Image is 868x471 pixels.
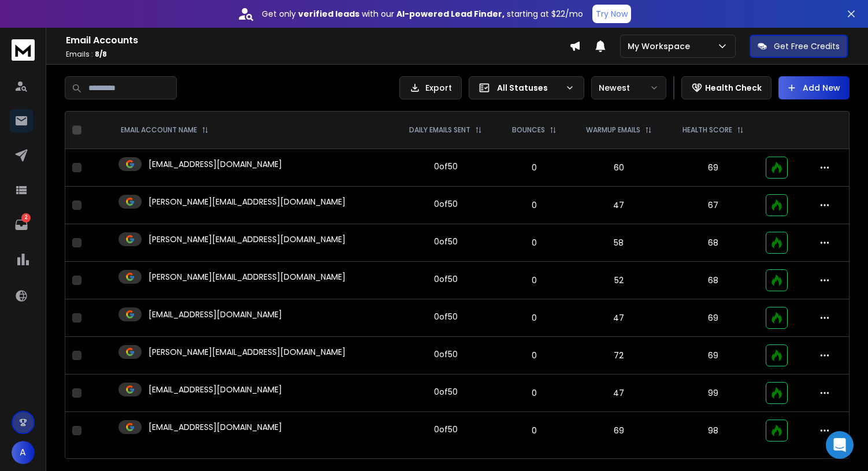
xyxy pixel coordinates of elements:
p: WARMUP EMAILS [586,125,640,135]
button: Newest [591,76,666,99]
p: BOUNCES [512,125,545,135]
div: 0 of 50 [434,273,458,285]
p: [PERSON_NAME][EMAIL_ADDRESS][DOMAIN_NAME] [149,233,346,245]
td: 67 [667,187,759,224]
div: 0 of 50 [434,424,458,435]
p: [EMAIL_ADDRESS][DOMAIN_NAME] [149,158,282,170]
p: 0 [505,425,563,436]
p: Emails : [66,50,569,59]
td: 98 [667,412,759,450]
td: 52 [570,262,667,299]
button: Add New [778,76,850,99]
p: Health Check [705,82,762,94]
td: 68 [667,224,759,262]
p: [EMAIL_ADDRESS][DOMAIN_NAME] [149,421,282,433]
strong: AI-powered Lead Finder, [396,8,505,20]
p: Try Now [596,8,628,20]
h1: Email Accounts [66,34,569,47]
p: [PERSON_NAME][EMAIL_ADDRESS][DOMAIN_NAME] [149,271,346,283]
p: 0 [505,312,563,324]
p: [PERSON_NAME][EMAIL_ADDRESS][DOMAIN_NAME] [149,346,346,358]
td: 99 [667,374,759,412]
td: 69 [667,337,759,374]
td: 47 [570,187,667,224]
button: Export [399,76,462,99]
div: 0 of 50 [434,161,458,172]
td: 60 [570,149,667,187]
button: A [12,441,35,464]
td: 69 [570,412,667,450]
td: 47 [570,374,667,412]
p: 0 [505,237,563,249]
strong: verified leads [298,8,359,20]
p: 0 [505,387,563,399]
span: 8 / 8 [95,49,107,59]
a: 2 [10,213,33,236]
td: 69 [667,299,759,337]
div: Open Intercom Messenger [826,431,854,459]
div: 0 of 50 [434,236,458,247]
p: Get only with our starting at $22/mo [262,8,583,20]
button: Health Check [681,76,771,99]
td: 58 [570,224,667,262]
p: 0 [505,162,563,173]
p: 0 [505,275,563,286]
td: 69 [667,149,759,187]
p: [PERSON_NAME][EMAIL_ADDRESS][DOMAIN_NAME] [149,196,346,207]
div: 0 of 50 [434,348,458,360]
td: 68 [667,262,759,299]
div: 0 of 50 [434,311,458,322]
p: DAILY EMAILS SENT [409,125,470,135]
p: All Statuses [497,82,561,94]
p: HEALTH SCORE [682,125,732,135]
div: EMAIL ACCOUNT NAME [121,125,209,135]
p: Get Free Credits [774,40,840,52]
p: 0 [505,350,563,361]
p: [EMAIL_ADDRESS][DOMAIN_NAME] [149,309,282,320]
p: 2 [21,213,31,222]
p: [EMAIL_ADDRESS][DOMAIN_NAME] [149,384,282,395]
div: 0 of 50 [434,386,458,398]
img: logo [12,39,35,61]
td: 47 [570,299,667,337]
div: 0 of 50 [434,198,458,210]
td: 72 [570,337,667,374]
button: Try Now [592,5,631,23]
button: Get Free Credits [750,35,848,58]
p: 0 [505,199,563,211]
p: My Workspace [628,40,695,52]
